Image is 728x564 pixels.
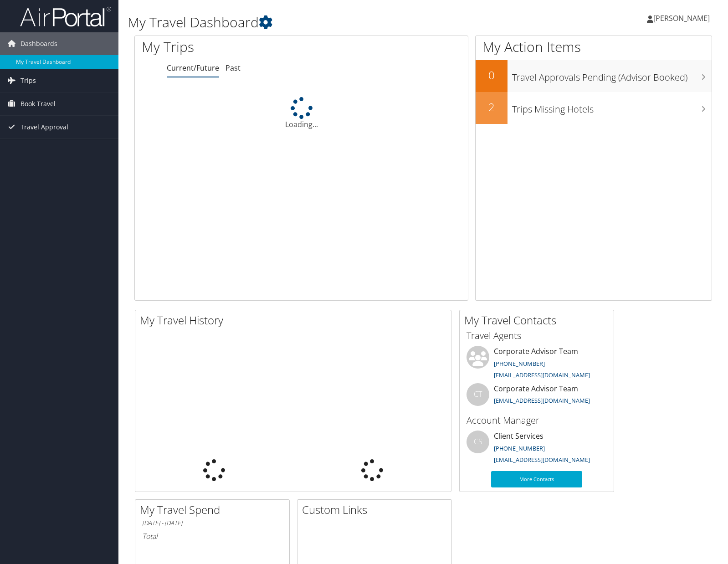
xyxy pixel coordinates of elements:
li: Client Services [462,431,611,468]
h2: My Travel Contacts [464,313,614,328]
a: 0Travel Approvals Pending (Advisor Booked) [476,60,712,92]
h1: My Action Items [476,37,712,56]
h6: [DATE] - [DATE] [142,519,282,528]
h2: My Travel History [140,313,451,328]
span: Book Travel [21,92,56,115]
h3: Account Manager [467,414,607,427]
span: Dashboards [21,32,57,55]
div: CS [467,431,489,453]
a: [PERSON_NAME] [647,5,719,32]
img: airportal-logo.png [20,6,111,27]
a: More Contacts [491,471,582,487]
div: CT [467,383,489,406]
h6: Total [142,531,282,541]
a: [EMAIL_ADDRESS][DOMAIN_NAME] [494,456,590,464]
h2: 2 [476,99,508,115]
h3: Trips Missing Hotels [512,98,712,116]
h3: Travel Agents [467,329,607,342]
h3: Travel Approvals Pending (Advisor Booked) [512,67,712,84]
span: [PERSON_NAME] [653,13,710,23]
h2: 0 [476,67,508,83]
h2: Custom Links [302,502,451,518]
h1: My Trips [142,37,323,56]
a: 2Trips Missing Hotels [476,92,712,124]
div: Loading... [135,97,468,130]
a: Past [226,63,241,73]
a: [EMAIL_ADDRESS][DOMAIN_NAME] [494,371,590,379]
a: [PHONE_NUMBER] [494,359,545,368]
a: [PHONE_NUMBER] [494,444,545,452]
h1: My Travel Dashboard [128,13,522,32]
span: Trips [21,69,36,92]
a: [EMAIL_ADDRESS][DOMAIN_NAME] [494,396,590,405]
li: Corporate Advisor Team [462,346,611,383]
li: Corporate Advisor Team [462,383,611,413]
h2: My Travel Spend [140,502,289,518]
span: Travel Approval [21,116,68,138]
a: Current/Future [167,63,219,73]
